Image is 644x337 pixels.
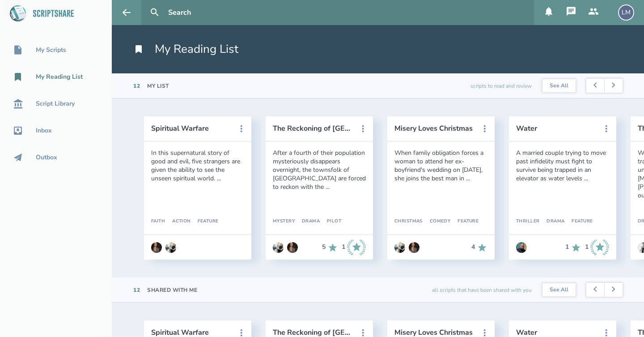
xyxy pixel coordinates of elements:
[342,243,345,251] div: 1
[394,124,475,132] button: Misery Loves Christmas
[36,73,83,81] div: My Reading List
[273,124,353,132] button: The Reckoning of [GEOGRAPHIC_DATA]
[147,82,169,90] div: My List
[394,219,423,224] div: Christmas
[320,219,341,224] div: Pilot
[295,219,320,224] div: Drama
[133,82,140,90] div: 12
[133,286,140,294] div: 12
[322,243,326,251] div: 5
[151,242,162,253] img: user_1604966854-crop.jpg
[151,219,165,224] div: Faith
[342,239,366,256] div: 1 Industry Recommends
[470,73,532,98] div: scripts to read and review
[273,328,353,337] button: The Reckoning of [GEOGRAPHIC_DATA]
[165,242,176,253] img: user_1673573717-crop.jpg
[618,4,634,21] div: LM
[133,41,238,57] h1: My Reading List
[516,238,527,257] a: Go to Robert Davis's profile
[273,219,295,224] div: Mystery
[147,286,197,294] div: Shared With Me
[165,219,191,224] div: Action
[516,124,597,132] button: Water
[423,219,451,224] div: Comedy
[516,149,609,183] div: A married couple trying to move past infidelity must fight to survive being trapped in an elevato...
[542,283,576,297] button: See All
[516,219,539,224] div: Thriller
[322,239,338,256] div: 5 Recommends
[565,239,581,256] div: 1 Recommends
[287,242,298,253] img: user_1604966854-crop.jpg
[564,219,593,224] div: Feature
[36,127,52,134] div: Inbox
[36,100,75,107] div: Script Library
[191,219,219,224] div: Feature
[450,219,479,224] div: Feature
[585,239,609,256] div: 1 Industry Recommends
[539,219,564,224] div: Drama
[151,328,232,337] button: Spiritual Warfare
[471,243,475,251] div: 4
[273,149,366,191] div: After a fourth of their population mysteriously disappears overnight, the townsfolk of [GEOGRAPHI...
[516,242,527,253] img: user_1711579672-crop.jpg
[151,149,244,183] div: In this supernatural story of good and evil, five strangers are given the ability to see the unse...
[542,79,576,93] button: See All
[409,242,419,253] img: user_1604966854-crop.jpg
[273,242,284,253] img: user_1673573717-crop.jpg
[565,243,569,251] div: 1
[394,328,475,337] button: Misery Loves Christmas
[36,154,57,161] div: Outbox
[394,149,487,183] div: When family obligation forces a woman to attend her ex-boyfriend's wedding on [DATE], she joins t...
[394,242,405,253] img: user_1673573717-crop.jpg
[516,328,597,337] button: Water
[432,277,532,302] div: all scripts that have been shared with you
[36,47,66,54] div: My Scripts
[151,124,232,132] button: Spiritual Warfare
[585,243,589,251] div: 1
[471,242,487,253] div: 4 Recommends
